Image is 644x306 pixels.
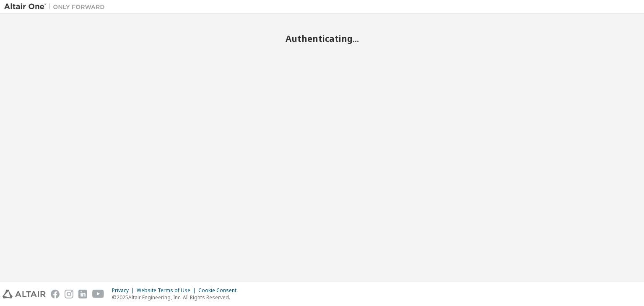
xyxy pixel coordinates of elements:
[3,290,46,298] img: altair_logo.svg
[137,287,198,294] div: Website Terms of Use
[112,294,241,301] p: © 2025 Altair Engineering, Inc. All Rights Reserved.
[4,3,109,11] img: Altair One
[78,290,87,298] img: linkedin.svg
[112,287,137,294] div: Privacy
[4,33,640,44] h2: Authenticating...
[198,287,241,294] div: Cookie Consent
[92,290,104,298] img: youtube.svg
[65,290,73,298] img: instagram.svg
[51,290,60,298] img: facebook.svg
